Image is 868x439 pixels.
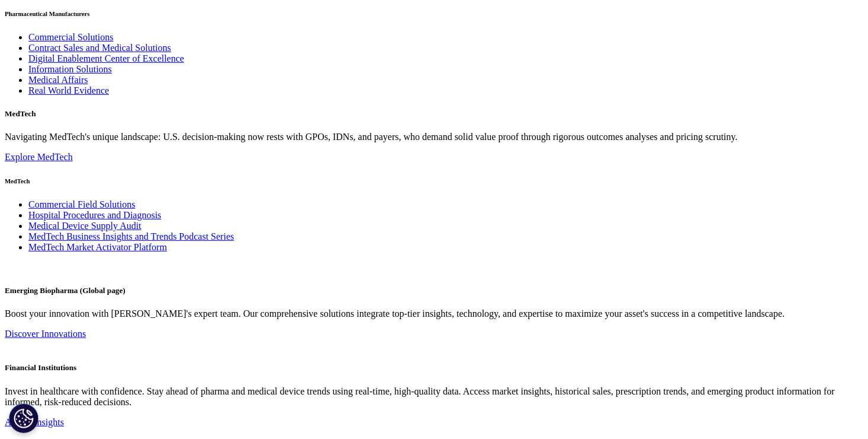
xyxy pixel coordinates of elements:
a: Information Solutions [28,64,112,74]
h6: Pharmaceutical Manufacturers [5,10,863,17]
a: Discover Innovations [5,329,86,339]
a: MedTech Market Activator Platform [28,242,167,252]
a: Explore MedTech [5,152,73,162]
a: Commercial Solutions [28,32,114,42]
a: MedTech Business Insights and Trends Podcast Series [28,231,234,241]
a: Medical Device Supply Audit [28,221,142,231]
h6: MedTech [5,177,863,184]
p: Navigating MedTech's unique landscape: U.S. decision-making now rests with GPOs, IDNs, and payers... [5,132,863,142]
h5: Emerging Biopharma (Global page) [5,286,863,295]
a: Hospital Procedures and Diagnosis [28,210,161,220]
a: Access Insights [5,417,64,427]
h5: MedTech [5,109,863,119]
a: Real World Evidence [28,85,109,96]
p: Invest in healthcare with confidence. Stay ahead of pharma and medical device trends using real-t... [5,386,863,408]
a: Commercial Field Solutions [28,199,135,209]
h5: Financial Institutions [5,363,863,373]
button: Cookie Settings [9,403,38,433]
p: Boost your innovation with [PERSON_NAME]'s expert team. Our comprehensive solutions integrate top... [5,308,863,319]
a: Medical Affairs [28,75,88,85]
a: Digital Enablement Center of Excellence [28,53,184,63]
a: Contract Sales and Medical Solutions [28,43,171,53]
